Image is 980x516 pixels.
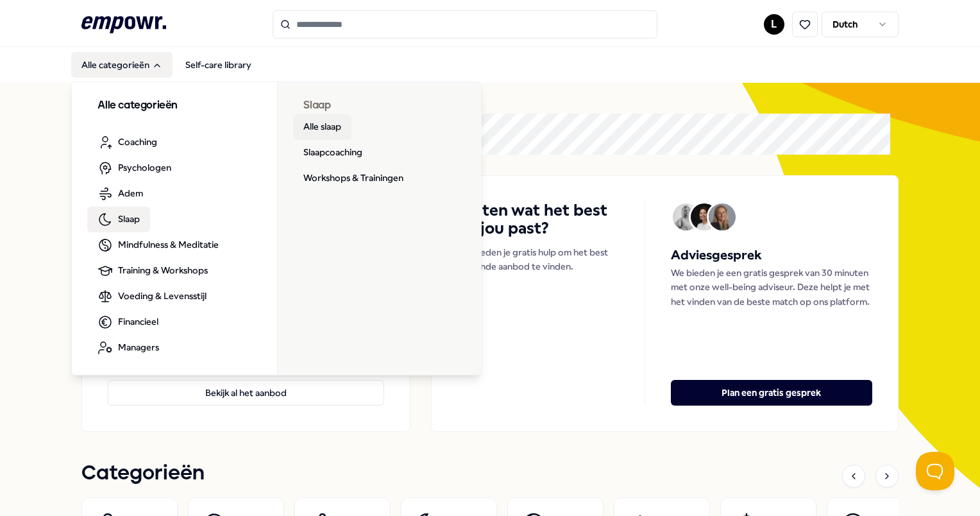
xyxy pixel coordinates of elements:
[81,458,205,490] h1: Categorieën
[118,263,208,277] span: Training & Workshops
[108,380,384,406] button: Bekijk al het aanbod
[87,130,167,155] a: Coaching
[457,245,618,274] p: We bieden je gratis hulp om het best passende aanbod te vinden.
[87,181,153,207] a: Adem
[118,160,171,175] span: Psychologen
[671,266,872,309] p: We bieden je een gratis gesprek van 30 minuten met onze well-being adviseur. Deze helpt je met he...
[673,203,700,230] img: Avatar
[118,212,140,226] span: Slaap
[691,203,718,230] img: Avatar
[87,155,182,181] a: Psychologen
[87,232,229,258] a: Mindfulness & Meditatie
[87,207,150,232] a: Slaap
[118,237,219,252] span: Mindfulness & Meditatie
[764,14,784,35] button: L
[87,284,217,309] a: Voeding & Levensstijl
[87,335,169,361] a: Managers
[293,140,373,166] a: Slaapcoaching
[671,245,872,266] h5: Adviesgesprek
[118,314,158,329] span: Financieel
[118,340,159,354] span: Managers
[108,359,384,406] a: Bekijk al het aanbod
[87,258,218,284] a: Training & Workshops
[87,309,169,335] a: Financieel
[709,203,736,230] img: Avatar
[175,52,262,78] a: Self-care library
[118,186,143,200] span: Adem
[72,82,482,376] div: Alle categorieën
[671,380,872,406] button: Plan een gratis gesprek
[118,289,207,303] span: Voeding & Levensstijl
[273,10,657,39] input: Search for products, categories or subcategories
[97,98,251,114] h3: Alle categorieën
[293,114,351,140] a: Alle slaap
[71,52,262,78] nav: Main
[71,52,173,78] button: Alle categorieën
[916,452,954,490] iframe: Help Scout Beacon - Open
[118,135,157,149] span: Coaching
[303,98,457,114] h3: Slaap
[457,202,618,237] h4: Weten wat het best bij jou past?
[293,166,414,191] a: Workshops & Trainingen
